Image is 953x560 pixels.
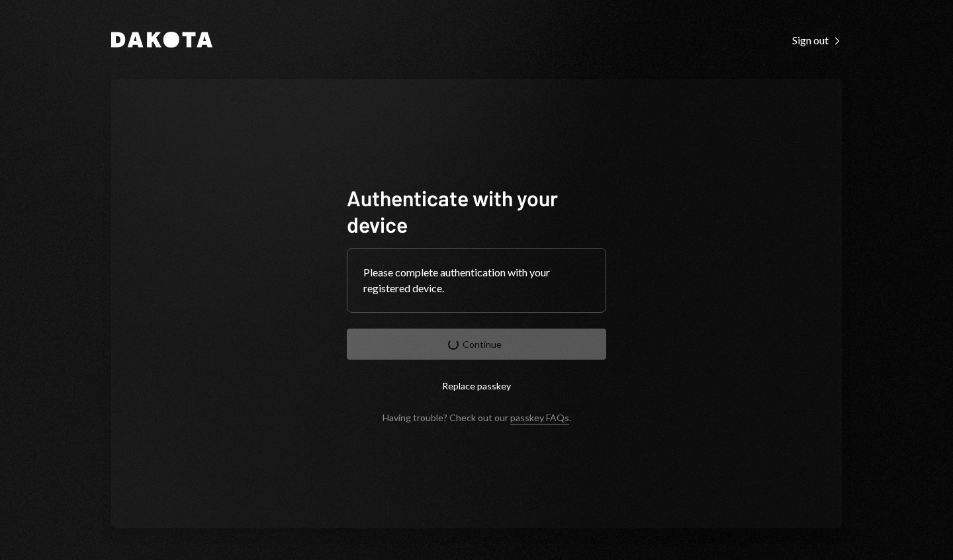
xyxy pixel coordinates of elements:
[510,412,569,424] a: passkey FAQs
[347,370,606,401] button: Replace passkey
[792,32,842,47] a: Sign out
[792,34,842,47] div: Sign out
[363,264,590,296] div: Please complete authentication with your registered device.
[347,184,606,237] h1: Authenticate with your device
[383,412,571,423] div: Having trouble? Check out our .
